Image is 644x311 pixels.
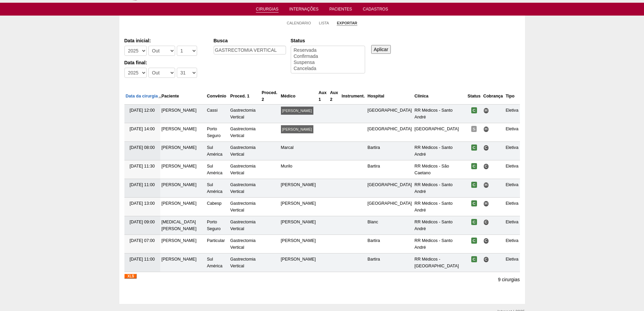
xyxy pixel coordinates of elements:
td: [PERSON_NAME] [280,198,317,216]
option: Suspensa [293,60,363,66]
td: Gastrectomia Vertical [229,142,260,160]
th: Clínica [413,88,466,105]
span: Suspensa [471,126,477,132]
th: Tipo [504,88,520,105]
td: Cabesp [206,198,229,216]
td: Porto Seguro [206,216,229,235]
td: [PERSON_NAME] [160,160,206,179]
span: [DATE] 13:00 [129,201,155,206]
th: Proced. 1 [229,88,260,105]
span: Hospital [483,108,489,113]
option: Cancelada [293,66,363,72]
td: Bartira [366,160,413,179]
td: RR Médicos - Santo André [413,105,466,123]
td: Gastrectomia Vertical [229,253,260,272]
span: Consultório [483,163,489,169]
span: Confirmada [471,219,477,225]
td: [PERSON_NAME] [160,105,206,123]
td: [GEOGRAPHIC_DATA] [366,179,413,198]
td: [PERSON_NAME] [160,235,206,253]
td: Cassi [206,105,229,123]
span: [DATE] 14:00 [129,127,155,131]
td: Gastrectomia Vertical [229,105,260,123]
a: Calendário [287,21,311,25]
td: Eletiva [504,105,520,123]
td: Sul América [206,142,229,160]
a: Cirurgias [256,7,279,13]
span: [DATE] 09:00 [129,220,155,224]
td: RR Médicos - Santo André [413,235,466,253]
label: Data final: [124,59,207,66]
span: Consultório [483,145,489,151]
td: Gastrectomia Vertical [229,123,260,142]
p: 9 cirurgias [498,276,520,283]
span: Hospital [483,201,489,206]
span: Hospital [483,126,489,132]
option: Confirmada [293,53,363,60]
th: Paciente [160,88,206,105]
td: [PERSON_NAME] [280,253,317,272]
th: Status [466,88,482,105]
td: Sul América [206,179,229,198]
td: Eletiva [504,160,520,179]
th: Hospital [366,88,413,105]
td: [GEOGRAPHIC_DATA] [366,123,413,142]
span: [DATE] 11:00 [129,257,155,262]
span: Confirmada [471,200,477,206]
td: Eletiva [504,253,520,272]
td: RR Médicos - [GEOGRAPHIC_DATA] [413,253,466,272]
td: [PERSON_NAME] [280,235,317,253]
td: Bartira [366,235,413,253]
a: Data da cirurgia [126,94,162,98]
img: ordem decrescente [158,94,162,99]
td: Sul América [206,253,229,272]
td: [PERSON_NAME] [280,216,317,235]
div: [PERSON_NAME] [281,107,313,115]
img: XLS [124,274,137,279]
td: Bartira [366,253,413,272]
td: [PERSON_NAME] [160,198,206,216]
label: Busca [214,37,286,44]
td: RR Médicos - Santo André [413,216,466,235]
span: Consultório [483,238,489,244]
td: Sul América [206,160,229,179]
td: Gastrectomia Vertical [229,179,260,198]
span: Hospital [483,182,489,188]
a: Exportar [337,21,357,26]
td: [MEDICAL_DATA][PERSON_NAME] [160,216,206,235]
td: [PERSON_NAME] [160,253,206,272]
td: [GEOGRAPHIC_DATA] [366,198,413,216]
span: Consultório [483,219,489,225]
span: [DATE] 12:00 [129,108,155,113]
span: [DATE] 11:30 [129,164,155,169]
span: Consultório [483,257,489,262]
td: Eletiva [504,198,520,216]
td: Eletiva [504,235,520,253]
a: Lista [319,21,329,25]
td: [PERSON_NAME] [280,179,317,198]
td: [PERSON_NAME] [160,179,206,198]
td: Murilo [280,160,317,179]
a: Pacientes [329,7,352,14]
td: Gastrectomia Vertical [229,160,260,179]
td: Blanc [366,216,413,235]
option: Reservada [293,47,363,53]
th: Convênio [206,88,229,105]
td: Gastrectomia Vertical [229,216,260,235]
td: RR Médicos - Santo André [413,142,466,160]
td: Bartira [366,142,413,160]
span: Confirmada [471,107,477,113]
td: Porto Seguro [206,123,229,142]
th: Proced. 2 [260,88,280,105]
td: [PERSON_NAME] [160,142,206,160]
td: Marcal [280,142,317,160]
span: Confirmada [471,163,477,169]
div: [PERSON_NAME] [281,125,313,133]
label: Status [291,37,365,44]
td: Eletiva [504,142,520,160]
td: Eletiva [504,123,520,142]
th: Aux 1 [317,88,329,105]
td: RR Médicos - Santo André [413,198,466,216]
th: Instrument. [340,88,366,105]
td: Gastrectomia Vertical [229,235,260,253]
